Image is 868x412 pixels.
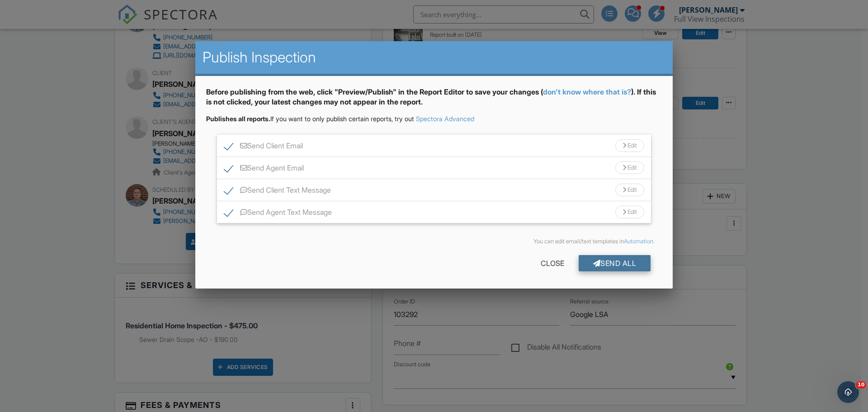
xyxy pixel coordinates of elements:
[526,255,579,271] div: Close
[224,186,331,197] label: Send Client Text Message
[543,87,631,96] a: don't know where that is?
[579,255,651,271] div: Send All
[615,206,644,218] div: Edit
[206,115,414,123] span: If you want to only publish certain reports, try out
[224,208,332,219] label: Send Agent Text Message
[206,115,270,123] strong: Publishes all reports.
[206,87,662,114] div: Before publishing from the web, click "Preview/Publish" in the Report Editor to save your changes...
[203,48,665,66] h2: Publish Inspection
[856,381,866,388] span: 10
[615,139,644,152] div: Edit
[213,238,655,245] div: You can edit email/text templates in .
[615,161,644,174] div: Edit
[224,164,304,175] label: Send Agent Email
[615,184,644,196] div: Edit
[224,142,303,153] label: Send Client Email
[416,115,474,123] a: Spectora Advanced
[837,381,859,403] iframe: Intercom live chat
[624,238,653,245] a: Automation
